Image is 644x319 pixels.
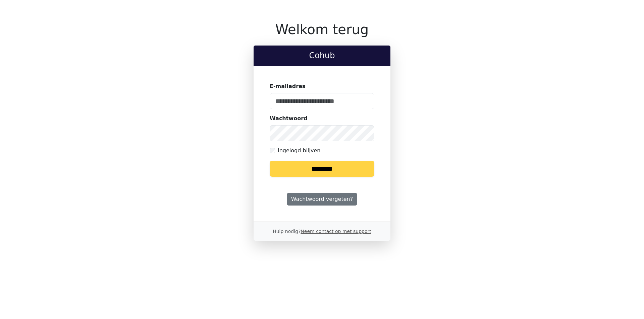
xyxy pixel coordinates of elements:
[254,21,390,37] h1: Welkom terug
[301,229,371,234] a: Neem contact op met support
[270,82,306,90] label: E-mailadres
[270,114,308,123] label: Wachtwoord
[273,229,371,234] small: Hulp nodig?
[287,193,357,206] a: Wachtwoord vergeten?
[259,51,385,61] h2: Cohub
[278,147,320,155] label: Ingelogd blijven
